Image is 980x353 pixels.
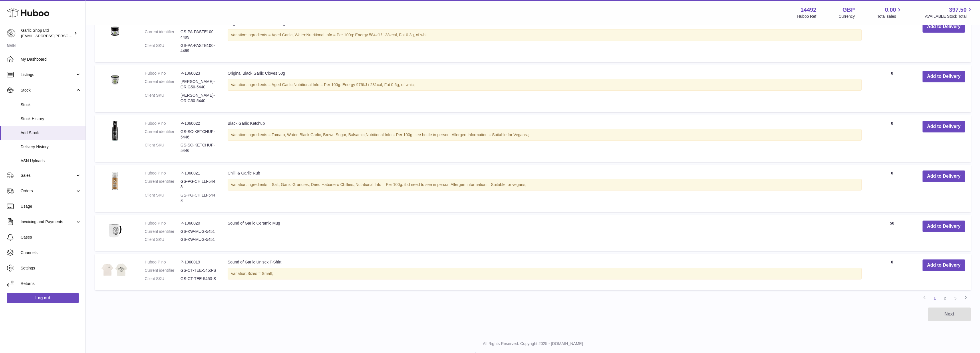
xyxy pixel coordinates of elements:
td: Sound of Garlic Unisex T-Shirt [222,254,867,290]
dd: P-1060020 [180,221,216,226]
dd: GS-PG-CHILLI-5448 [180,179,216,190]
span: Ingredients = Tomato, Water, Black Garlic, Brown Sugar, Balsamic; [247,132,366,137]
div: Variation: [228,29,862,41]
span: Nutritional Info = Per 100g: see bottle in person.; [366,132,452,137]
span: Cases [21,235,81,240]
dd: GS-PG-CHILLI-5448 [180,193,216,203]
td: 0 [867,254,917,290]
span: Stock History [21,116,81,122]
td: 0 [867,15,917,62]
span: Returns [21,281,81,286]
button: Add to Delivery [923,170,965,182]
div: Currency [839,14,855,19]
span: Sales [21,173,75,178]
a: 0.00 Total sales [877,6,903,19]
dd: P-1060019 [180,259,216,265]
a: 1 [930,293,940,303]
dd: GS-PA-PASTE100-4499 [180,43,216,54]
td: Sound of Garlic Ceramic Mug [222,215,867,251]
td: Black Garlic Ketchup [222,115,867,162]
dt: Client SKU [145,237,180,242]
span: Sizes = Small; [247,271,273,276]
span: AVAILABLE Stock Total [925,14,973,19]
span: Usage [21,204,81,209]
dd: GS-KW-MUG-5451 [180,237,216,242]
a: 397.50 AVAILABLE Stock Total [925,6,973,19]
dd: GS-KW-MUG-5451 [180,229,216,234]
img: Sound of Garlic Ceramic Mug [101,221,129,241]
dt: Client SKU [145,142,180,153]
span: Invoicing and Payments [21,219,75,225]
button: Add to Delivery [923,21,965,33]
span: [EMAIL_ADDRESS][PERSON_NAME][DOMAIN_NAME] [21,33,115,38]
span: 397.50 [949,6,967,14]
span: ASN Uploads [21,158,81,164]
dt: Current identifier [145,79,180,90]
dt: Current identifier [145,129,180,140]
a: 2 [940,293,950,303]
dt: Client SKU [145,93,180,104]
dt: Current identifier [145,268,180,273]
img: alec.veit@garlicshop.co.uk [7,29,15,37]
dt: Huboo P no [145,71,180,76]
span: Ingredients = Aged Garlic, Water; [247,33,306,37]
dt: Huboo P no [145,221,180,226]
a: Log out [7,293,79,303]
div: Variation: [228,179,862,191]
span: Nutritional Info = Per 100g: Energy 584kJ / 138kcal, Fat 0.3g, of whi; [306,33,428,37]
dd: P-1060021 [180,170,216,176]
strong: 14492 [800,6,816,14]
dt: Client SKU [145,193,180,203]
div: Variation: [228,129,862,141]
td: 50 [867,215,917,251]
div: Huboo Ref [797,14,816,19]
dd: GS-SC-KETCHUP-5446 [180,142,216,153]
dt: Current identifier [145,29,180,40]
dd: GS-CT-TEE-5453-S [180,268,216,273]
dd: GS-SC-KETCHUP-5446 [180,129,216,140]
dd: [PERSON_NAME]-ORIG50-5440 [180,79,216,90]
dd: P-1060022 [180,121,216,126]
p: All Rights Reserved. Copyright 2025 - [DOMAIN_NAME] [90,341,975,346]
dt: Huboo P no [145,259,180,265]
img: Black Garlic Ketchup [101,121,129,141]
span: Stock [21,102,81,108]
span: Ingredients = Salt, Garlic Granules, Dried Habanero Chillies.; [247,182,355,187]
td: Original Black Garlic Paste 100g [222,15,867,62]
dt: Client SKU [145,276,180,281]
span: Listings [21,72,75,78]
td: 0 [867,65,917,112]
div: Variation: [228,268,862,279]
img: Original Black Garlic Cloves 50g [101,71,129,91]
span: 0.00 [885,6,896,14]
strong: GBP [842,6,855,14]
span: Ingredients = Aged Garlic; [247,82,294,87]
dt: Client SKU [145,43,180,54]
span: Total sales [877,14,903,19]
span: Add Stock [21,130,81,136]
img: Original Black Garlic Paste 100g [101,21,129,41]
span: Stock [21,88,75,93]
td: Chilli & Garlic Rub [222,165,867,212]
dd: GS-PA-PASTE100-4499 [180,29,216,40]
img: Chilli & Garlic Rub [101,170,129,191]
img: Sound of Garlic Unisex T-Shirt [101,259,129,280]
button: Add to Delivery [923,121,965,132]
a: 3 [950,293,961,303]
span: Settings [21,265,81,271]
td: 0 [867,165,917,212]
span: Nutritional Info = Per 100g: Energy 976kJ / 231cal, Fat 0.6g, of whic; [294,82,415,87]
td: Original Black Garlic Cloves 50g [222,65,867,112]
td: 0 [867,115,917,162]
button: Add to Delivery [923,259,965,271]
dt: Huboo P no [145,170,180,176]
span: Nutritional Info = Per 100g: tbd need to see in person; [355,182,451,187]
dd: [PERSON_NAME]-ORIG50-5440 [180,93,216,104]
button: Add to Delivery [923,71,965,82]
span: Orders [21,188,75,194]
dt: Huboo P no [145,121,180,126]
dd: P-1060023 [180,71,216,76]
dt: Current identifier [145,229,180,234]
span: Delivery History [21,144,81,150]
span: Allergen Information = Suitable for vegans; [451,182,526,187]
